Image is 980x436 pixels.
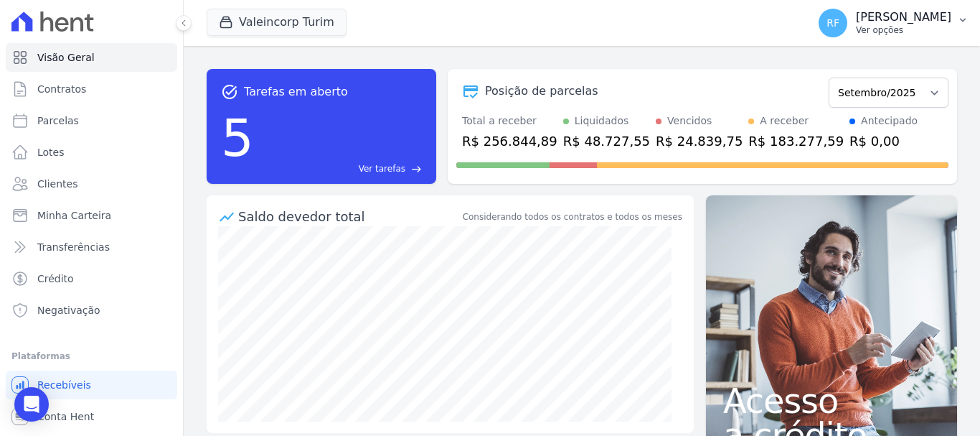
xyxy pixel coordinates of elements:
[207,9,347,36] button: Valeincorp Turim
[861,113,918,129] div: Antecipado
[462,113,557,129] div: Total a receber
[667,113,712,129] div: Vencidos
[462,131,557,151] div: R$ 256.844,89
[238,207,460,226] div: Saldo devedor total
[826,18,839,28] span: RF
[6,170,177,198] a: Clientes
[37,50,95,65] span: Visão Geral
[723,384,940,418] span: Acesso
[37,378,91,392] span: Recebíveis
[37,208,111,223] span: Minha Carteira
[760,113,809,129] div: A receber
[6,371,177,399] a: Recebíveis
[37,240,110,254] span: Transferências
[37,145,65,159] span: Lotes
[656,131,743,151] div: R$ 24.839,75
[37,82,86,96] span: Contratos
[575,113,629,129] div: Liquidados
[6,296,177,325] a: Negativação
[849,131,918,151] div: R$ 0,00
[244,83,348,101] span: Tarefas em aberto
[37,177,77,191] span: Clientes
[6,264,177,293] a: Crédito
[359,162,405,175] span: Ver tarefas
[856,10,951,24] p: [PERSON_NAME]
[463,210,682,223] div: Considerando todos os contratos e todos os meses
[221,101,254,175] div: 5
[485,83,598,100] div: Posição de parcelas
[411,164,422,175] span: east
[6,75,177,103] a: Contratos
[856,24,951,36] p: Ver opções
[37,272,74,286] span: Crédito
[563,131,650,151] div: R$ 48.727,55
[748,131,844,151] div: R$ 183.277,59
[11,348,171,365] div: Plataformas
[6,233,177,261] a: Transferências
[6,106,177,135] a: Parcelas
[6,43,177,72] a: Visão Geral
[260,162,422,175] a: Ver tarefas east
[14,387,49,422] div: Open Intercom Messenger
[6,402,177,431] a: Conta Hent
[221,83,238,101] span: task_alt
[807,3,980,43] button: RF [PERSON_NAME] Ver opções
[37,409,94,424] span: Conta Hent
[6,201,177,230] a: Minha Carteira
[37,303,100,317] span: Negativação
[6,138,177,167] a: Lotes
[37,113,79,128] span: Parcelas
